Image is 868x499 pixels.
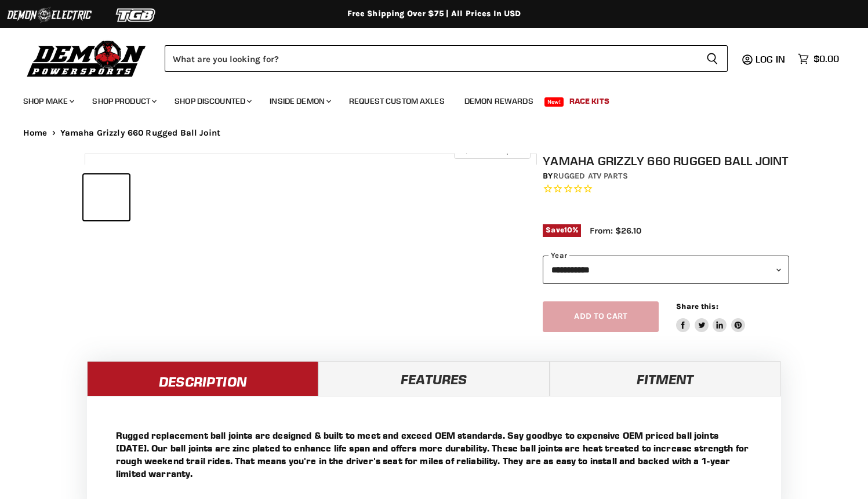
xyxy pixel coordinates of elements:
[93,4,180,26] img: TGB Logo 2
[813,53,839,64] span: $0.00
[318,361,550,396] a: Features
[544,97,564,107] span: New!
[23,128,48,138] a: Home
[756,53,785,65] span: Log in
[165,45,697,72] input: Search
[456,89,542,113] a: Demon Rewards
[6,4,93,26] img: Demon Electric Logo 2
[543,154,789,168] h1: Yamaha Grizzly 660 Rugged Ball Joint
[261,89,338,113] a: Inside Demon
[543,170,789,183] div: by
[543,183,789,195] span: Rated 0.0 out of 5 stars 0 reviews
[23,38,150,79] img: Demon Powersports
[60,128,220,138] span: Yamaha Grizzly 660 Rugged Ball Joint
[550,361,781,396] a: Fitment
[553,171,628,181] a: Rugged ATV Parts
[165,45,728,72] form: Product
[590,225,641,236] span: From: $26.10
[460,146,524,155] span: Click to expand
[14,89,81,113] a: Shop Make
[676,301,745,332] aside: Share this:
[676,302,718,311] span: Share this:
[561,89,618,113] a: Race Kits
[697,45,728,72] button: Search
[792,50,845,67] a: $0.00
[83,89,164,113] a: Shop Product
[83,174,129,220] button: Yamaha Grizzly 660 Rugged Ball Joint thumbnail
[750,54,792,64] a: Log in
[87,361,318,396] a: Description
[166,89,259,113] a: Shop Discounted
[116,429,752,480] p: Rugged replacement ball joints are designed & built to meet and exceed OEM standards. Say goodbye...
[14,85,836,113] ul: Main menu
[564,225,572,234] span: 10
[543,256,789,284] select: year
[543,224,581,237] span: Save %
[340,89,453,113] a: Request Custom Axles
